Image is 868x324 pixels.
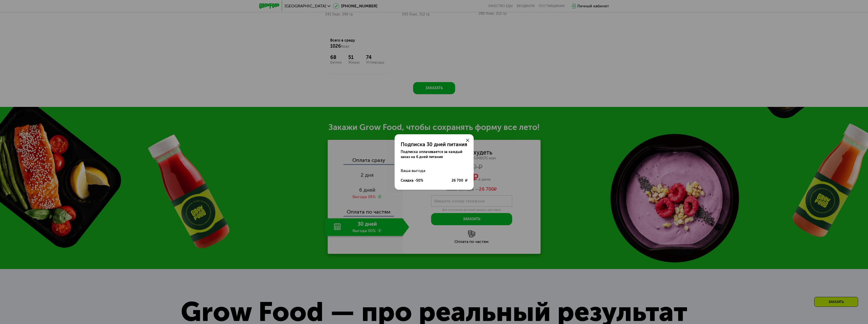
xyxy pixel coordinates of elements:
[465,178,468,183] span: ₽
[401,141,468,147] div: Подписка 30 дней питания
[401,149,468,160] div: Подписка оплачивается за каждый заказ на 6 дней питания
[452,178,468,183] div: 26 700
[401,166,468,176] div: Ваша выгода
[401,178,423,183] div: Скидка -50%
